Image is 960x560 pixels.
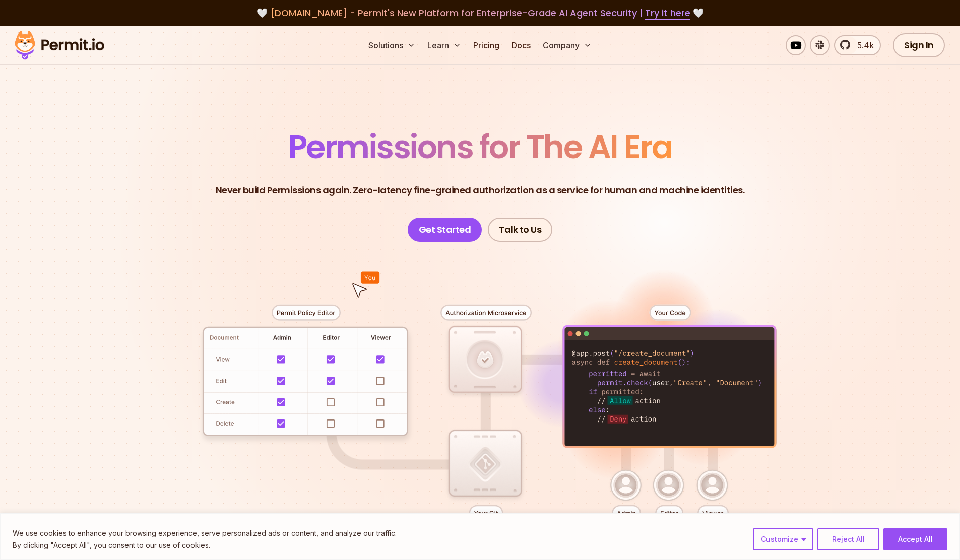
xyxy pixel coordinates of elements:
button: Company [539,35,596,55]
p: We use cookies to enhance your browsing experience, serve personalized ads or content, and analyz... [13,527,397,539]
a: Try it here [645,7,690,20]
img: Permit logo [10,28,109,62]
a: Pricing [469,35,503,55]
a: Docs [507,35,535,55]
a: Talk to Us [488,218,552,242]
span: Permissions for The AI Era [288,124,672,169]
button: Learn [423,35,465,55]
button: Reject All [817,528,879,550]
span: 5.4k [851,39,874,51]
button: Customize [753,528,813,550]
button: Accept All [883,528,947,550]
a: Sign In [893,33,945,57]
p: Never build Permissions again. Zero-latency fine-grained authorization as a service for human and... [216,183,745,197]
span: [DOMAIN_NAME] - Permit's New Platform for Enterprise-Grade AI Agent Security | [270,7,690,19]
p: By clicking "Accept All", you consent to our use of cookies. [13,539,397,551]
button: Solutions [364,35,419,55]
a: 5.4k [834,35,881,55]
div: 🤍 🤍 [24,6,936,20]
a: Get Started [408,218,482,242]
